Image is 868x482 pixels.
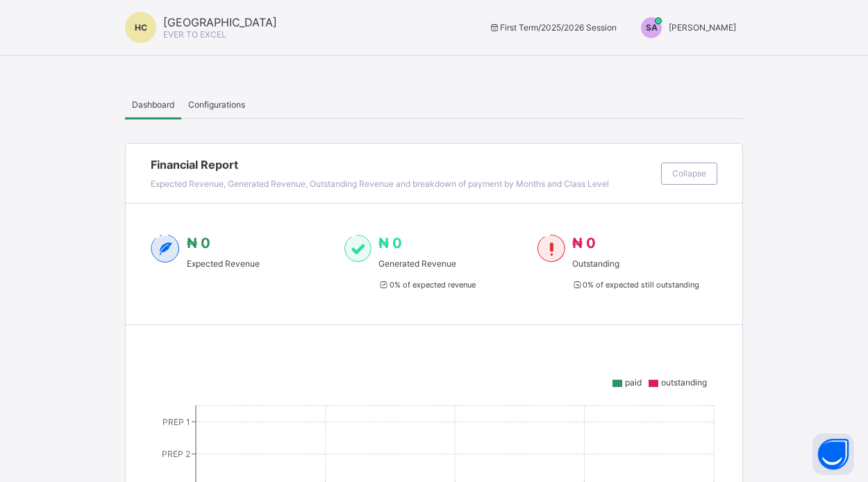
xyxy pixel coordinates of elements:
span: HC [135,22,147,33]
span: ₦ 0 [187,235,210,251]
span: [PERSON_NAME] [669,22,736,33]
img: outstanding-1.146d663e52f09953f639664a84e30106.svg [537,235,565,263]
span: Collapse [672,168,706,178]
span: Generated Revenue [378,258,475,269]
span: Outstanding [572,258,699,269]
span: paid [625,377,642,388]
span: Expected Revenue, Generated Revenue, Outstanding Revenue and breakdown of payment by Months and C... [151,178,609,189]
span: 0 % of expected still outstanding [572,280,699,290]
span: outstanding [661,377,707,388]
img: expected-2.4343d3e9d0c965b919479240f3db56ac.svg [151,235,180,263]
button: Open asap [812,433,854,475]
span: Dashboard [132,99,174,110]
span: ₦ 0 [572,235,596,251]
span: Expected Revenue [187,258,260,269]
img: paid-1.3eb1404cbcb1d3b736510a26bbfa3ccb.svg [344,235,372,263]
span: session/term information [488,22,617,33]
span: SA [646,22,658,33]
span: ₦ 0 [378,235,402,251]
span: Configurations [188,99,245,110]
span: Financial Report [151,158,654,172]
tspan: PREP 1 [162,417,190,427]
span: 0 % of expected revenue [378,280,475,290]
span: EVER TO EXCEL [163,29,226,40]
span: [GEOGRAPHIC_DATA] [163,15,277,29]
tspan: PREP 2 [162,449,190,459]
